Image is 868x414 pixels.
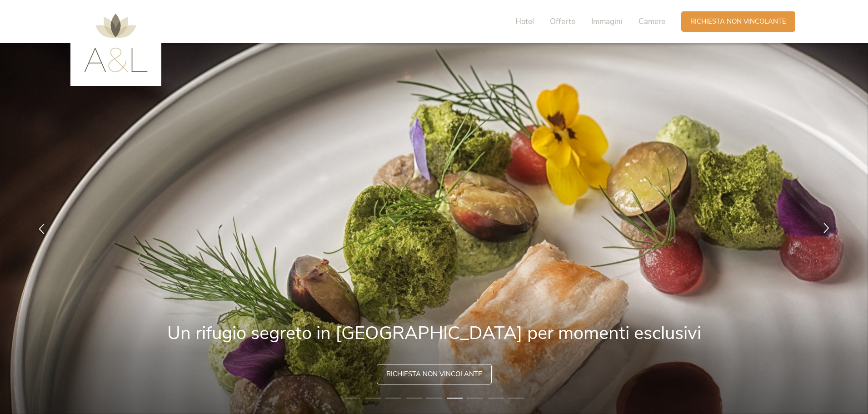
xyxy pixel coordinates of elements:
span: Offerte [550,16,575,27]
span: Richiesta non vincolante [386,369,482,379]
span: Hotel [515,16,534,27]
span: Immagini [591,16,623,27]
span: Camere [639,16,665,27]
img: AMONTI & LUNARIS Wellnessresort [84,14,148,72]
span: Richiesta non vincolante [690,17,786,26]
